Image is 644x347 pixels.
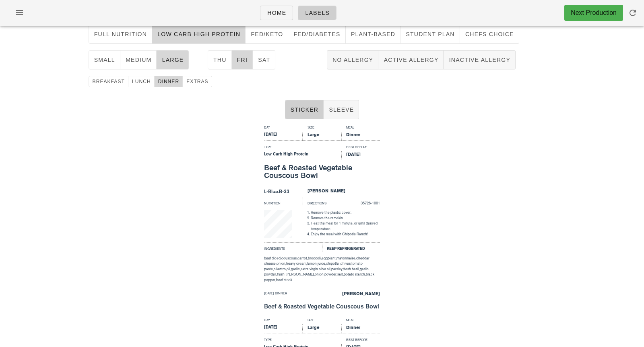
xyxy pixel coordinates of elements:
[264,261,363,271] span: tomato paste,
[89,24,153,44] button: Full Nutrition
[208,50,232,69] button: Thu
[341,145,380,151] div: Best Before
[297,256,308,260] span: carrot,
[264,197,303,206] div: Nutrition
[341,337,380,344] div: Best Before
[264,304,380,310] div: Beef & Roasted Vegetable Couscous Bowl
[161,57,184,63] span: large
[448,57,510,63] span: Inactive Allergy
[94,31,147,37] span: Full Nutrition
[288,24,345,44] button: Fed/diabetes
[291,267,301,271] span: garlic,
[158,79,180,84] span: dinner
[465,31,514,37] span: chefs choice
[264,325,303,333] div: [DATE]
[378,50,444,69] button: Active Allergy
[571,8,617,18] div: Next Production
[264,188,303,197] div: L-Blue.B-33
[89,76,128,87] button: breakfast
[341,261,351,265] span: chives,
[277,272,315,276] span: fresh [PERSON_NAME],
[152,24,246,44] button: Low Carb High Protein
[264,151,341,160] div: Low Carb High Protein
[301,267,331,271] span: extra virgin olive oil,
[341,125,380,132] div: Meal
[400,24,460,44] button: Student Plan
[132,79,151,84] span: lunch
[460,24,519,44] button: chefs choice
[157,31,240,37] span: Low Carb High Protein
[258,57,270,63] span: Sat
[303,325,341,333] div: Large
[246,24,288,44] button: Fed/keto
[267,10,286,16] span: Home
[264,132,303,141] div: [DATE]
[264,256,281,260] span: beef diced,
[264,242,322,252] div: Ingredients
[327,50,378,69] button: No Allergy
[303,197,341,206] div: Directions
[444,50,516,69] button: Inactive Allergy
[324,100,359,119] button: Sleeve
[351,31,395,37] span: Plant-Based
[308,256,322,260] span: broccoli,
[337,272,344,276] span: salt,
[305,10,330,16] span: Labels
[128,76,155,87] button: lunch
[346,24,400,44] button: Plant-Based
[264,125,303,132] div: Day
[331,267,343,271] span: parsley,
[332,57,373,63] span: No Allergy
[281,256,297,260] span: couscous,
[125,57,152,63] span: medium
[277,261,286,265] span: onion,
[336,256,356,260] span: mayonnaise,
[260,6,293,20] a: Home
[250,31,283,37] span: Fed/keto
[237,57,248,63] span: Fri
[92,79,125,84] span: breakfast
[383,57,438,63] span: Active Allergy
[264,337,341,344] div: Type
[183,76,212,87] button: extras
[264,164,380,180] div: Beef & Roasted Vegetable Couscous Bowl
[232,50,253,69] button: Fri
[311,216,380,221] li: Remove the ramekin.
[341,325,380,333] div: Dinner
[186,79,208,84] span: extras
[322,242,380,252] div: Keep Refrigerated
[311,210,380,216] li: Remove the plastic cover.
[287,267,291,271] span: oil,
[155,76,183,87] button: dinner
[405,31,455,37] span: Student Plan
[264,145,341,151] div: Type
[341,151,380,160] div: [DATE]
[120,50,157,69] button: medium
[264,318,303,325] div: Day
[293,31,340,37] span: Fed/diabetes
[213,57,227,63] span: Thu
[311,221,380,232] li: Heat the meal for 1 minute, or until desired temperature.
[94,57,115,63] span: small
[307,261,326,265] span: lemon juice,
[286,261,307,265] span: heavy cream,
[285,100,324,119] button: Sticker
[341,132,380,141] div: Dinner
[298,6,336,20] a: Labels
[264,291,322,300] div: [DATE] dinner
[264,272,374,282] span: black pepper,
[326,261,341,265] span: chipotle ,
[303,188,380,197] div: [PERSON_NAME]
[157,50,189,69] button: large
[274,267,287,271] span: cilantro,
[311,232,380,237] li: Enjoy the meal with Chipotle Ranch!
[303,125,341,132] div: Size
[322,256,336,260] span: eggplant,
[361,201,380,205] span: 35726-1001
[328,106,354,113] span: Sleeve
[303,132,341,141] div: Large
[253,50,275,69] button: Sat
[303,318,341,325] div: Size
[276,278,292,282] span: beef stock
[89,50,120,69] button: small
